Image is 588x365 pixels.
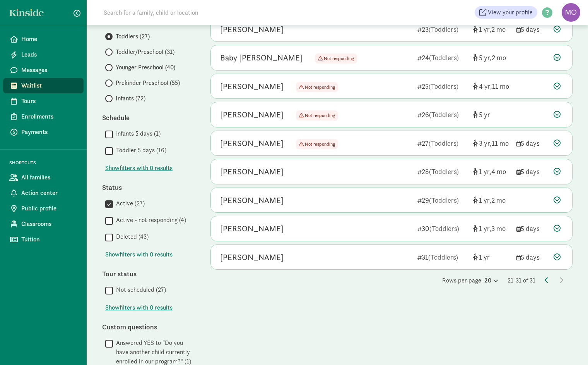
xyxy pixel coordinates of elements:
[484,276,498,285] div: 20
[473,138,510,148] div: [object Object]
[417,138,467,148] div: 27
[220,194,284,207] div: Mallory Sanders
[3,201,84,216] a: Public profile
[479,25,491,34] span: 1
[21,173,77,182] span: All families
[479,139,492,148] span: 3
[479,167,491,176] span: 1
[102,322,195,332] div: Custom questions
[479,110,490,119] span: 5
[475,6,537,19] a: View your profile
[417,166,467,177] div: 28
[516,252,547,262] div: 5 days
[479,196,491,205] span: 1
[113,232,149,241] label: Deleted (43)
[429,110,459,119] span: (Toddlers)
[105,250,173,259] span: Show filters with 0 results
[417,223,467,234] div: 30
[105,164,173,173] span: Show filters with 0 results
[113,146,166,155] label: Toddler 5 days (16)
[479,82,492,91] span: 4
[21,65,77,75] span: Messages
[429,25,458,34] span: (Toddlers)
[105,303,173,312] span: Show filters with 0 results
[479,224,491,233] span: 1
[116,78,180,88] span: Prekinder Preschool (55)
[113,215,186,225] label: Active - not responding (4)
[116,94,145,103] span: Infants (72)
[492,53,506,62] span: 2
[3,47,84,62] a: Leads
[99,5,316,20] input: Search for a family, child or location
[220,222,284,235] div: Graham Galjour
[113,199,145,208] label: Active (27)
[429,139,458,148] span: (Toddlers)
[516,138,547,148] div: 5 days
[102,112,195,123] div: Schedule
[21,50,77,59] span: Leads
[3,232,84,247] a: Tuition
[3,185,84,201] a: Action center
[479,53,492,62] span: 5
[305,112,335,119] span: Not responding
[429,196,459,205] span: (Toddlers)
[220,23,284,36] div: Amiel Miller
[417,109,467,120] div: 26
[473,81,510,91] div: [object Object]
[429,224,459,233] span: (Toddlers)
[220,165,284,178] div: Wesley Weinberger
[3,216,84,232] a: Classrooms
[116,63,175,72] span: Younger Preschool (40)
[305,84,335,90] span: Not responding
[116,47,174,57] span: Toddler/Preschool (31)
[102,269,195,279] div: Tour status
[3,93,84,109] a: Tours
[479,253,490,262] span: 1
[21,81,77,90] span: Waitlist
[429,167,459,176] span: (Toddlers)
[473,24,510,34] div: [object Object]
[491,167,506,176] span: 4
[3,78,84,93] a: Waitlist
[473,166,510,177] div: [object Object]
[473,109,510,120] div: [object Object]
[516,24,547,34] div: 5 days
[516,166,547,177] div: 5 days
[113,285,166,294] label: Not scheduled (27)
[220,80,284,93] div: Vincent Robles
[324,55,354,62] span: Not responding
[417,252,467,262] div: 31
[417,81,467,91] div: 25
[21,34,77,44] span: Home
[3,170,84,185] a: All families
[220,251,284,263] div: Mabel Banas
[305,141,335,147] span: Not responding
[102,182,195,193] div: Status
[296,82,338,92] span: Not responding
[3,124,84,140] a: Payments
[3,109,84,124] a: Enrollments
[105,164,173,173] button: Showfilters with 0 results
[491,224,506,233] span: 3
[417,52,467,63] div: 24
[417,195,467,205] div: 29
[21,219,77,229] span: Classrooms
[296,139,338,149] span: Not responding
[105,303,173,312] button: Showfilters with 0 results
[220,137,284,150] div: Zaylee Dyer-Gledhill
[21,188,77,198] span: Action center
[429,53,459,62] span: (Toddlers)
[516,223,547,234] div: 5 days
[473,252,510,262] div: [object Object]
[21,112,77,121] span: Enrollments
[417,24,467,34] div: 23
[549,328,588,365] iframe: Chat Widget
[491,196,506,205] span: 2
[21,235,77,244] span: Tuition
[116,32,150,41] span: Toddlers (27)
[315,53,357,64] span: Not responding
[105,250,173,259] button: Showfilters with 0 results
[488,8,533,17] span: View your profile
[429,82,458,91] span: (Toddlers)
